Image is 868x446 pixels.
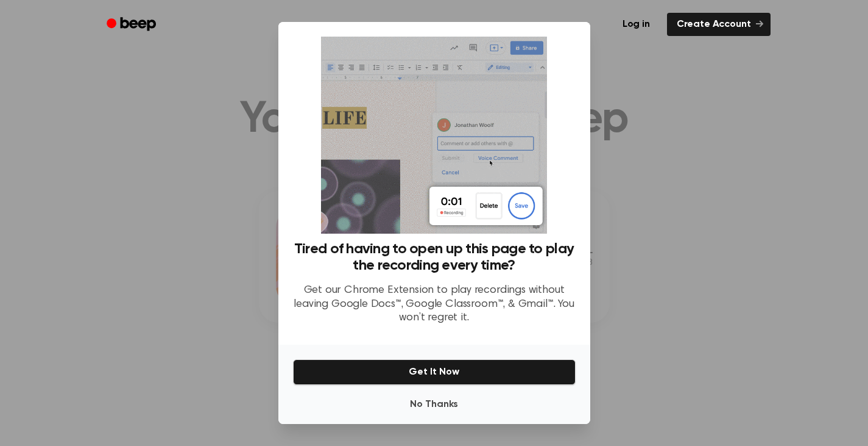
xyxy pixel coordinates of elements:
[667,13,771,36] a: Create Account
[321,37,547,234] img: Beep extension in action
[293,392,576,417] button: No Thanks
[98,13,167,37] a: Beep
[293,241,576,274] h3: Tired of having to open up this page to play the recording every time?
[613,13,660,36] a: Log in
[293,359,576,385] button: Get It Now
[293,284,576,325] p: Get our Chrome Extension to play recordings without leaving Google Docs™, Google Classroom™, & Gm...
